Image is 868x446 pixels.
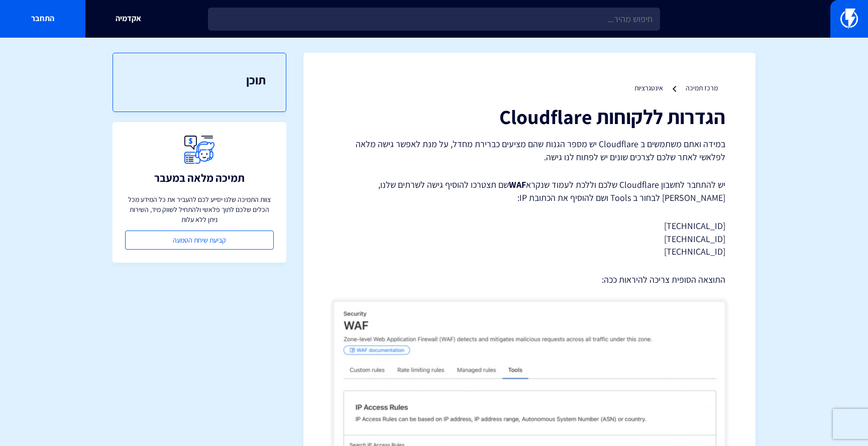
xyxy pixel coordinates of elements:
a: מרכז תמיכה [686,83,718,92]
p: צוות התמיכה שלנו יסייע לכם להעביר את כל המידע מכל הכלים שלכם לתוך פלאשי ולהתחיל לשווק מיד, השירות... [125,194,274,225]
strong: WAF [509,179,526,190]
p: התוצאה הסופית צריכה להיראות ככה: [334,273,725,286]
a: אינטגרציות [634,83,663,92]
p: במידה ואתם משתמשים ב Cloudflare יש מספר הגנות שהם מציעים כברירת מחדל, על מנת לאפשר גישה מלאה לפלא... [334,138,725,163]
h3: תוכן [133,73,266,86]
p: [TECHNICAL_ID] [TECHNICAL_ID] [TECHNICAL_ID] [334,219,725,258]
h1: הגדרות ללקוחות Cloudflare [334,105,725,128]
input: חיפוש מהיר... [208,8,660,31]
h3: תמיכה מלאה במעבר [154,172,245,184]
p: יש להתחבר לחשבון Cloudflare שלכם וללכת לעמוד שנקרא שם תצטרכו להוסיף גישה לשרתים שלנו, [PERSON_NAM... [334,178,725,204]
a: קביעת שיחת הטמעה [125,231,274,250]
